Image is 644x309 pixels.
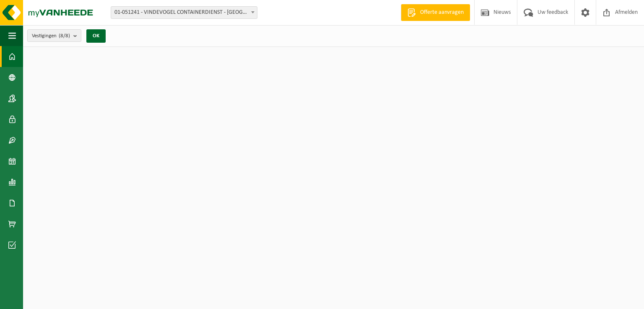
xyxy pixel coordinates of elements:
[111,7,257,18] span: 01-051241 - VINDEVOGEL CONTAINERDIENST - OUDENAARDE - OUDENAARDE
[401,4,470,21] a: Offerte aanvragen
[59,33,70,39] count: (8/8)
[86,29,106,43] button: OK
[27,29,81,42] button: Vestigingen(8/8)
[418,8,466,17] span: Offerte aanvragen
[32,30,70,42] span: Vestigingen
[111,6,257,19] span: 01-051241 - VINDEVOGEL CONTAINERDIENST - OUDENAARDE - OUDENAARDE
